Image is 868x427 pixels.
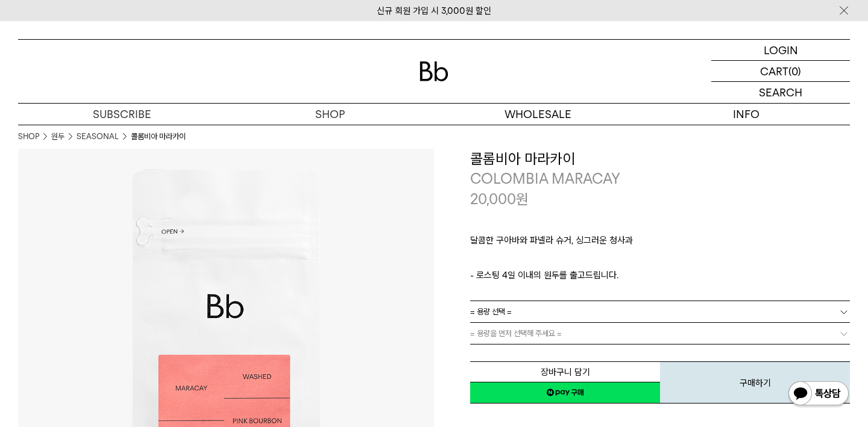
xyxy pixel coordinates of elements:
[470,233,850,254] p: 달콤한 구아바와 파넬라 슈거, 싱그러운 청사과
[420,61,448,81] img: 로고
[787,380,850,409] img: 카카오톡 채널 1:1 채팅 버튼
[470,149,850,169] h3: 콜롬비아 마라카이
[642,104,850,125] p: INFO
[18,131,39,143] a: SHOP
[760,61,788,81] p: CART
[51,131,64,143] a: 원두
[434,104,642,125] p: WHOLESALE
[18,104,226,125] a: SUBSCRIBE
[77,131,119,143] a: SEASONAL
[711,40,850,61] a: LOGIN
[660,361,850,404] button: 구매하기
[131,131,186,143] li: 콜롬비아 마라카이
[788,61,801,81] p: (0)
[711,61,850,82] a: CART (0)
[470,382,660,404] a: 새창
[764,40,798,60] p: LOGIN
[470,361,660,382] button: 장바구니 담기
[470,301,512,322] span: = 용량 선택 =
[470,268,850,282] p: - 로스팅 4일 이내의 원두를 출고드립니다.
[470,189,529,210] p: 20,000
[470,323,562,344] span: = 용량을 먼저 선택해 주세요 =
[226,104,434,125] a: SHOP
[470,169,850,189] p: COLOMBIA MARACAY
[759,82,802,103] p: SEARCH
[516,190,529,208] span: 원
[377,5,491,16] a: 신규 회원 가입 시 3,000원 할인
[470,254,850,268] p: ㅤ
